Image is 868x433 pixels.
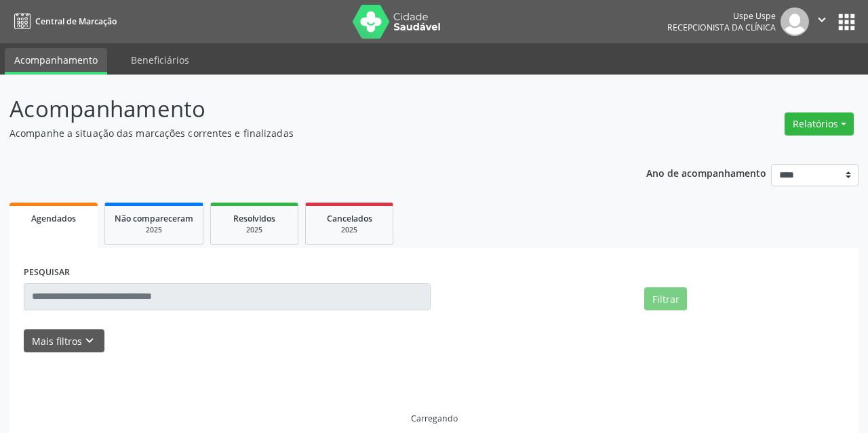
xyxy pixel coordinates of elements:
span: Resolvidos [233,213,275,224]
a: Acompanhamento [5,48,107,75]
label: PESQUISAR [24,262,70,283]
p: Acompanhamento [9,92,604,126]
a: Beneficiários [121,48,199,72]
button:  [809,7,835,36]
span: Central de Marcação [35,16,117,27]
div: Carregando [411,413,458,424]
button: Filtrar [644,287,687,310]
span: Cancelados [327,213,372,224]
span: Não compareceram [115,213,193,224]
i:  [814,12,829,27]
button: Mais filtroskeyboard_arrow_down [24,329,104,353]
div: Uspe Uspe [667,10,776,22]
button: Relatórios [785,112,854,136]
div: 2025 [315,225,383,235]
span: Recepcionista da clínica [667,22,776,33]
button: apps [835,10,859,34]
i: keyboard_arrow_down [82,333,97,348]
img: img [781,7,809,36]
a: Central de Marcação [9,10,117,33]
div: 2025 [115,225,193,235]
p: Ano de acompanhamento [646,164,766,181]
p: Acompanhe a situação das marcações correntes e finalizadas [9,126,604,140]
div: 2025 [220,225,288,235]
span: Agendados [31,213,76,224]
